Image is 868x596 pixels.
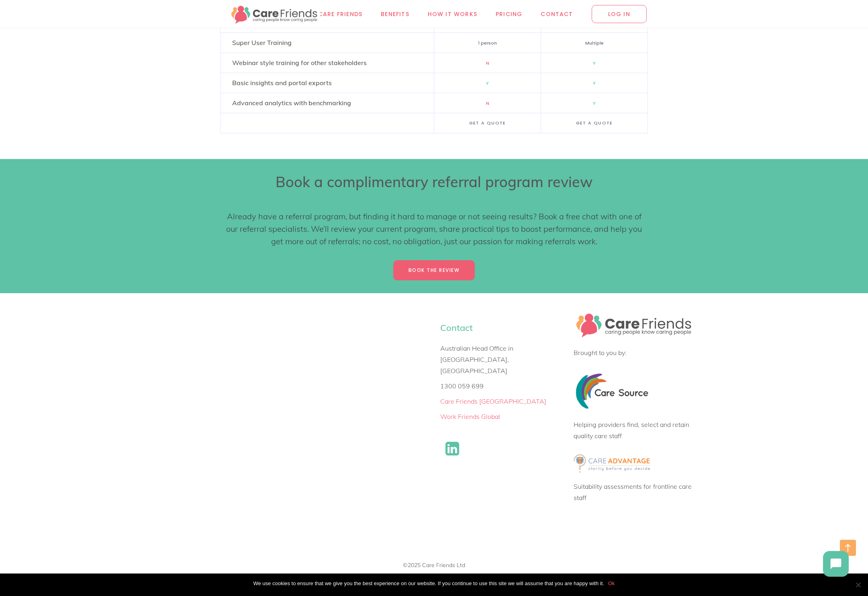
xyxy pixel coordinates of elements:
[440,397,546,405] a: Care Friends [GEOGRAPHIC_DATA]
[428,9,477,18] span: How it works
[434,33,541,53] li: 1 person
[440,322,562,335] h4: Contact
[220,210,648,247] p: Already have a referral program, but finding it hard to manage or not seeing results? Book a free...
[608,580,615,588] a: Ok
[574,419,695,441] p: Helping providers find, select and retain quality care staff
[469,118,506,127] a: Get a quote
[574,481,695,503] p: Suitability assessments for frontline care staff
[440,412,500,420] a: Work Friends Global
[576,118,613,127] a: Get a quote
[592,5,647,23] span: LOG IN
[408,267,460,274] span: Book the review
[440,343,562,376] p: Australian Head Office in [GEOGRAPHIC_DATA], [GEOGRAPHIC_DATA]
[593,80,596,86] span: Y
[417,573,451,580] a: Privacy Policy
[593,100,596,106] span: Y
[381,9,409,18] span: Benefits
[576,118,613,127] span: Get a quote
[440,380,562,392] p: 1300 059 699
[496,9,522,18] span: Pricing
[854,581,862,589] span: No
[441,438,464,460] a: Join us on LinkedIn
[574,347,695,358] p: Brought to you by:
[302,9,362,18] span: Why Care Friends
[232,97,422,108] p: Advanced analytics with benchmarking
[593,60,596,66] span: Y
[220,173,648,191] h3: Book a complimentary referral program review
[486,60,489,66] span: N
[541,9,573,18] span: Contact
[253,580,604,588] span: We use cookies to ensure that we give you the best experience on our website. If you continue to ...
[232,57,422,68] p: Webinar style training for other stakeholders
[173,310,415,541] iframe: Web Forms
[486,80,489,86] span: Y
[486,100,489,106] span: N
[232,37,422,48] p: Super User Training
[173,559,695,582] p: ©2025 Care Friends Ltd
[469,118,506,127] span: Get a quote
[815,543,857,585] iframe: Chatbot
[541,33,647,53] li: Multiple
[393,260,475,280] a: Book the review
[232,77,422,88] p: Basic insights and portal exports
